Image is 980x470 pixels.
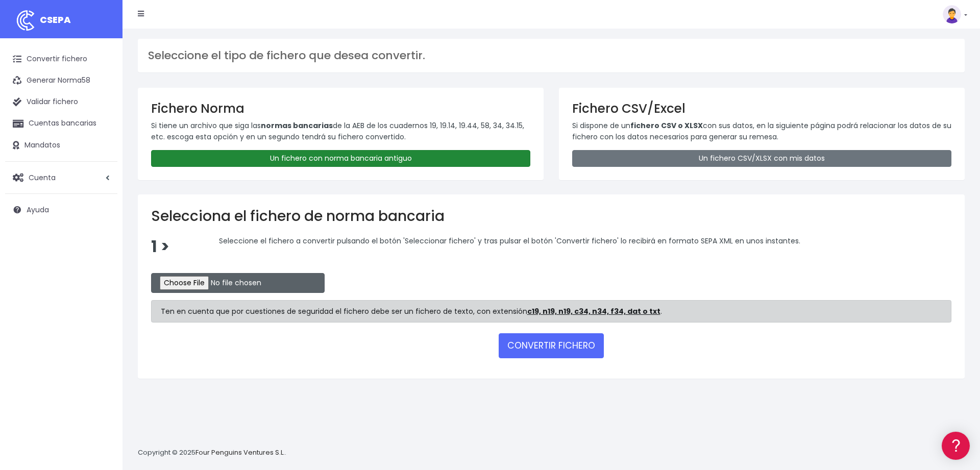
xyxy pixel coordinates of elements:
[5,135,117,156] a: Mandatos
[572,150,951,167] a: Un fichero CSV/XLSX con mis datos
[10,177,194,192] a: Perfiles de empresas
[5,113,117,134] a: Cuentas bancarias
[5,91,117,113] a: Validar fichero
[10,273,194,291] button: Contáctanos
[151,300,951,323] div: Ten en cuenta que por cuestiones de seguridad el fichero debe ser un fichero de texto, con extens...
[5,48,117,70] a: Convertir fichero
[13,8,38,33] img: logo
[10,87,194,103] a: Información general
[10,129,194,145] a: Formatos
[10,145,194,161] a: Problemas habituales
[10,261,194,277] a: API
[572,101,951,116] h3: Fichero CSV/Excel
[219,236,800,246] span: Seleccione el fichero a convertir pulsando el botón 'Seleccionar fichero' y tras pulsar el botón ...
[943,5,961,23] img: profile
[148,49,954,62] h3: Seleccione el tipo de fichero que desea convertir.
[195,448,285,457] a: Four Penguins Ventures S.L.
[10,71,194,81] div: Información general
[527,306,660,316] strong: c19, n19, n19, c34, n34, f34, dat o txt
[151,236,169,258] span: 1 >
[151,150,530,167] a: Un fichero con norma bancaria antiguo
[261,120,333,131] strong: normas bancarias
[151,101,530,116] h3: Fichero Norma
[151,208,951,225] h2: Selecciona el fichero de norma bancaria
[140,294,197,304] a: POWERED BY ENCHANT
[40,13,71,26] span: CSEPA
[151,120,530,143] p: Si tiene un archivo que siga las de la AEB de los cuadernos 19, 19.14, 19.44, 58, 34, 34.15, etc....
[10,161,194,177] a: Videotutoriales
[10,219,194,235] a: General
[5,199,117,220] a: Ayuda
[10,113,194,122] div: Convertir ficheros
[499,333,604,358] button: CONVERTIR FICHERO
[29,172,56,182] span: Cuenta
[5,167,117,188] a: Cuenta
[138,448,286,458] p: Copyright © 2025 .
[10,245,194,255] div: Programadores
[630,120,703,131] strong: fichero CSV o XLSX
[27,205,49,215] span: Ayuda
[572,120,951,143] p: Si dispone de un con sus datos, en la siguiente página podrá relacionar los datos de su fichero c...
[5,70,117,91] a: Generar Norma58
[10,203,194,212] div: Facturación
